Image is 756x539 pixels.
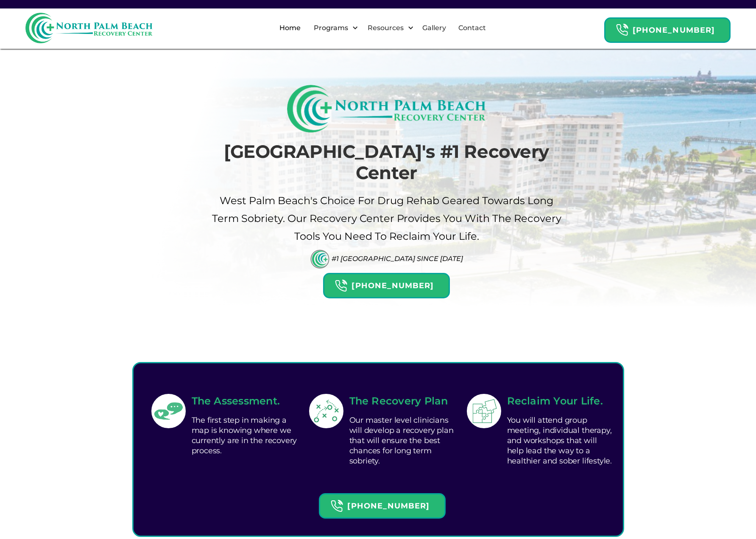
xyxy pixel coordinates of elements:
[192,393,299,409] h2: The Assessment.
[351,281,434,290] strong: [PHONE_NUMBER]
[417,14,451,42] a: Gallery
[192,413,299,458] div: The first step in making a map is knowing where we currently are in the recovery process.
[453,14,491,42] a: Contact
[323,269,449,298] a: Header Calendar Icons[PHONE_NUMBER]
[211,141,563,184] h1: [GEOGRAPHIC_DATA]'s #1 Recovery Center
[349,413,457,468] div: Our master level clinicians will develop a recovery plan that will ensure the best chances for lo...
[507,413,614,468] div: You will attend group meeting, individual therapy, and workshops that will help lead the way to a...
[310,395,342,427] img: Simple Service Icon
[633,25,715,35] strong: [PHONE_NUMBER]
[211,192,563,245] p: West palm beach's Choice For drug Rehab Geared Towards Long term sobriety. Our Recovery Center pr...
[616,23,628,36] img: Header Calendar Icons
[312,23,350,33] div: Programs
[349,393,457,409] h2: The Recovery Plan
[347,501,430,511] strong: [PHONE_NUMBER]
[307,14,360,42] div: Programs
[360,14,416,42] div: Resources
[468,395,500,427] img: Simple Service Icon
[153,395,184,427] img: Simple Service Icon
[287,85,486,132] img: North Palm Beach Recovery Logo (Rectangle)
[319,489,445,519] a: Header Calendar Icons[PHONE_NUMBER]
[330,500,343,513] img: Header Calendar Icons
[335,279,347,292] img: Header Calendar Icons
[604,13,731,43] a: Header Calendar Icons[PHONE_NUMBER]
[332,255,463,263] div: #1 [GEOGRAPHIC_DATA] Since [DATE]
[507,393,614,409] h2: Reclaim Your Life.
[365,23,406,33] div: Resources
[274,14,306,42] a: Home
